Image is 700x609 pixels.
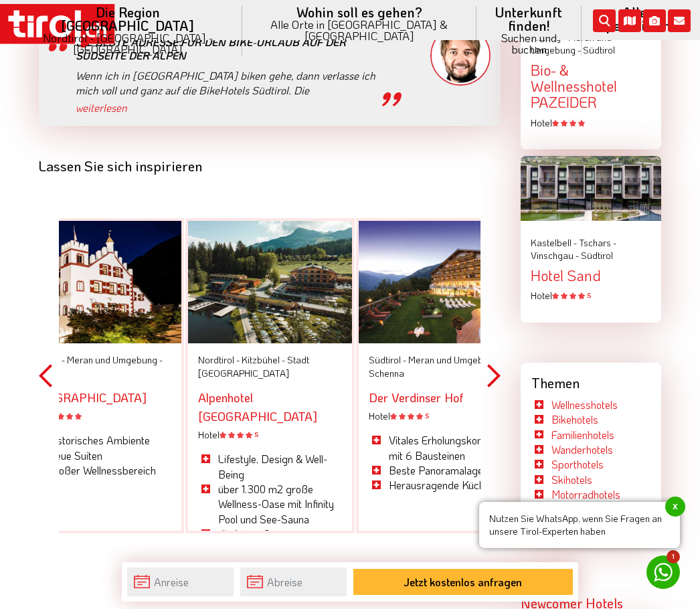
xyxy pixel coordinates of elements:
[531,268,651,284] div: Hotel Sand
[493,32,565,55] small: Suchen und buchen
[198,482,342,527] li: über 1.300 m2 große Wellness-Oase mit Infinity Pool und See-Sauna
[353,569,573,595] button: Jetzt kostenlos anfragen
[551,428,614,442] a: Familienhotels
[521,363,661,398] div: Themen
[369,389,464,406] a: Der Verdinser Hof
[67,353,163,366] span: Meran und Umgebung -
[646,555,680,589] a: 1 Nutzen Sie WhatsApp, wenn Sie Fragen an unsere Tirol-Experten habenx
[76,100,377,115] a: weiterlesen
[39,181,52,571] button: Previous
[425,411,429,420] sup: S
[254,430,258,439] sup: S
[531,236,651,302] a: Kastelbell - Tschars - Vinschgau - Südtirol Hotel Sand Hotel S
[531,236,616,249] span: Kastelbell - Tschars -
[551,398,618,412] a: Wellnesshotels
[618,9,641,32] i: Karte öffnen
[27,410,171,423] div: Hotel
[198,527,342,541] li: direkt am See
[27,433,171,448] li: Historisches Ambiente
[369,367,404,379] span: Schenna
[479,502,680,548] span: Nutzen Sie WhatsApp, wenn Sie Fragen an unsere Tirol-Experten haben
[531,289,651,302] div: Hotel
[27,463,171,478] li: Großer Wellnessbereich
[487,181,501,571] button: Next
[27,448,171,463] li: Neue Suiten
[665,497,685,517] span: x
[127,568,234,596] input: Anreise
[198,353,309,379] span: Stadt [GEOGRAPHIC_DATA]
[369,433,513,463] li: Vitales Erholungskonzept mit 6 Bausteinen
[369,478,513,493] li: Herausragende Küche
[258,19,460,41] small: Alle Orte in [GEOGRAPHIC_DATA] & [GEOGRAPHIC_DATA]
[408,353,504,366] span: Meran und Umgebung -
[242,353,285,366] span: Kitzbühel -
[667,550,680,563] span: 1
[39,158,501,173] div: Lassen Sie sich inspirieren
[29,32,226,55] small: Nordtirol - [GEOGRAPHIC_DATA] - [GEOGRAPHIC_DATA]
[198,353,240,366] span: Nordtirol -
[198,389,317,424] a: Alpenhotel [GEOGRAPHIC_DATA]
[240,568,347,596] input: Abreise
[27,389,147,406] a: [GEOGRAPHIC_DATA]
[369,353,406,366] span: Südtirol -
[581,249,613,262] span: Südtirol
[551,457,604,471] a: Sporthotels
[369,463,513,478] li: Beste Panoramalage
[551,487,620,501] a: Motorradhotels
[551,412,598,426] a: Bikehotels
[531,62,651,111] div: Bio- & Wellnesshotel PAZEIDER
[531,31,651,129] a: Marling - Meran und Umgebung - Südtirol Bio- & Wellnesshotel PAZEIDER Hotel
[643,9,666,32] i: Fotogalerie
[551,472,592,487] a: Skihotels
[531,249,579,262] span: Vinschgau -
[668,9,691,32] i: Kontakt
[551,442,613,456] a: Wanderhotels
[531,116,651,130] div: Hotel
[198,452,342,482] li: Lifestyle, Design & Well-Being
[198,428,342,442] div: Hotel
[587,290,591,300] sup: S
[369,410,513,423] div: Hotel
